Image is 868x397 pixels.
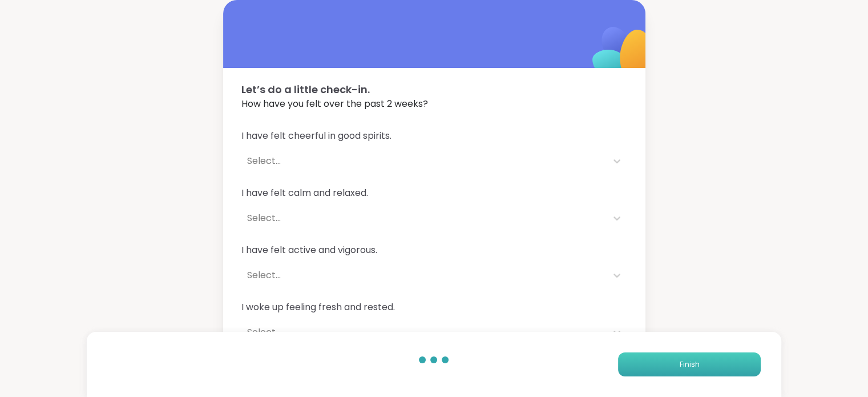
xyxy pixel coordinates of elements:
div: Select... [247,211,601,225]
span: Finish [679,359,699,370]
span: I have felt calm and relaxed. [241,186,627,200]
div: Select... [247,326,601,339]
span: I have felt cheerful in good spirits. [241,129,627,143]
button: Finish [618,352,761,376]
div: Select... [247,268,601,282]
span: I woke up feeling fresh and rested. [241,300,627,314]
div: Select... [247,154,601,168]
span: How have you felt over the past 2 weeks? [241,97,627,111]
span: I have felt active and vigorous. [241,243,627,257]
span: Let’s do a little check-in. [241,82,627,97]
